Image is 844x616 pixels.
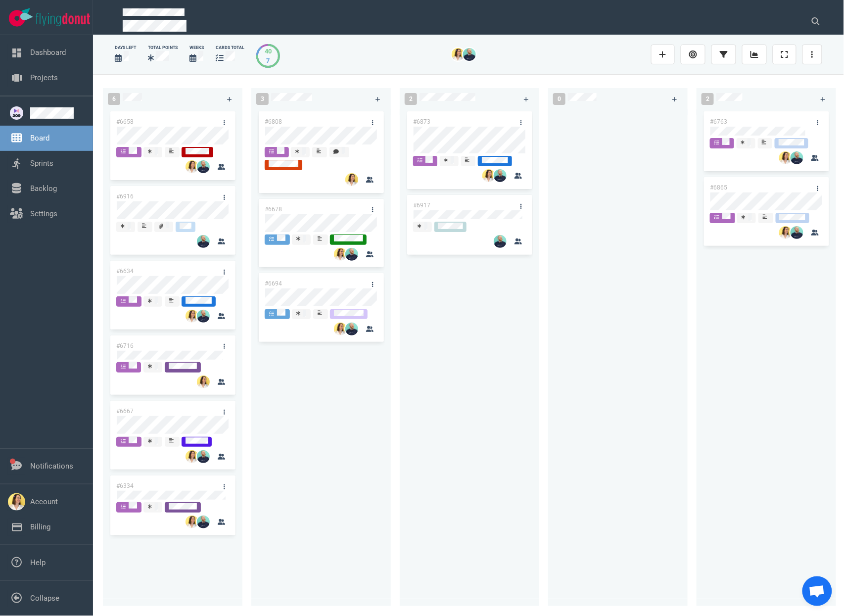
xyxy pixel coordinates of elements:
img: 26 [197,450,210,463]
a: Board [30,134,49,142]
a: Dashboard [30,48,66,57]
a: #6763 [710,118,727,125]
img: 26 [186,160,198,173]
a: Settings [30,209,57,218]
a: Billing [30,522,50,531]
img: 26 [791,151,803,164]
span: 2 [702,93,714,105]
a: Notifications [30,462,73,471]
img: 26 [345,173,358,186]
img: 26 [186,450,198,463]
div: Weeks [189,45,204,51]
img: 26 [345,248,358,261]
a: #6916 [116,193,134,200]
div: days left [115,45,136,51]
a: #6678 [265,206,282,213]
a: Account [30,497,58,506]
a: Projects [30,73,58,82]
div: Ouvrir le chat [802,576,832,606]
a: #6716 [116,342,134,349]
img: 26 [197,516,210,528]
img: 26 [186,310,198,323]
span: 3 [256,93,269,105]
img: 26 [494,169,507,182]
a: #6873 [413,118,430,125]
div: cards total [216,45,244,51]
img: 26 [463,48,476,61]
img: 26 [197,310,210,323]
a: Backlog [30,184,57,193]
a: Collapse [30,594,59,603]
img: 26 [197,160,210,173]
img: 26 [334,323,347,335]
img: 26 [494,235,507,248]
img: 26 [334,248,347,261]
span: 6 [108,93,120,105]
a: #6865 [710,184,727,191]
img: 26 [197,235,210,248]
a: #6658 [116,118,134,125]
img: 26 [779,226,792,239]
div: 40 [265,47,272,56]
a: #6808 [265,118,282,125]
a: Help [30,558,46,567]
a: #6694 [265,280,282,287]
span: 2 [405,93,417,105]
a: Sprints [30,159,53,168]
span: 0 [553,93,565,105]
img: Flying Donut text logo [36,13,90,26]
a: #6917 [413,202,430,209]
img: 26 [791,226,803,239]
div: Total Points [148,45,178,51]
img: 26 [452,48,465,61]
a: #6334 [116,482,134,489]
a: #6667 [116,408,134,415]
img: 26 [197,376,210,388]
img: 26 [345,323,358,335]
a: #6634 [116,268,134,275]
img: 26 [482,169,495,182]
img: 26 [779,151,792,164]
div: 7 [265,56,272,65]
img: 26 [186,516,198,528]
